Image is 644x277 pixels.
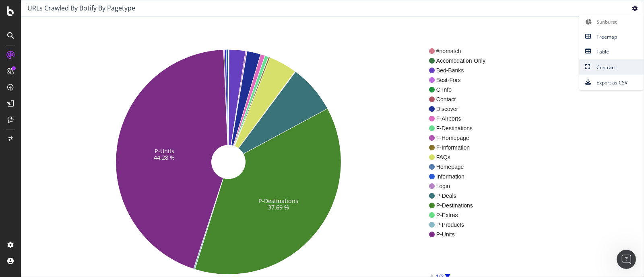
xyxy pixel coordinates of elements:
[436,76,485,84] span: Best-Fors
[436,115,485,123] span: F-Airports
[579,46,644,57] span: Table
[632,6,638,11] i: Options
[436,172,485,181] span: Information
[436,153,485,161] span: FAQs
[436,211,485,219] span: P-Extras
[436,86,485,94] span: C-Info
[579,31,644,42] span: Treemap
[579,16,644,27] span: Sunburst
[617,250,636,269] iframe: Intercom live chat
[27,3,135,14] h4: URLs Crawled By Botify By pagetype
[436,134,485,142] span: F-Homepage
[436,192,485,200] span: P-Deals
[436,163,485,171] span: Homepage
[436,124,485,132] span: F-Destinations
[436,182,485,190] span: Login
[579,77,644,88] span: Export as CSV
[436,47,485,55] span: #nomatch
[155,147,174,155] text: P-Units
[579,62,644,73] span: Contract
[436,144,485,152] span: F-Information
[436,66,485,74] span: Bed-Banks
[436,105,485,113] span: Discover
[436,201,485,209] span: P-Destinations
[154,154,175,161] text: 44.28 %
[436,57,485,65] span: Accomodation-Only
[436,95,485,103] span: Contact
[258,197,298,205] text: P-Destinations
[436,221,485,229] span: P-Products
[436,230,485,238] span: P-Units
[268,203,289,211] text: 37.69 %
